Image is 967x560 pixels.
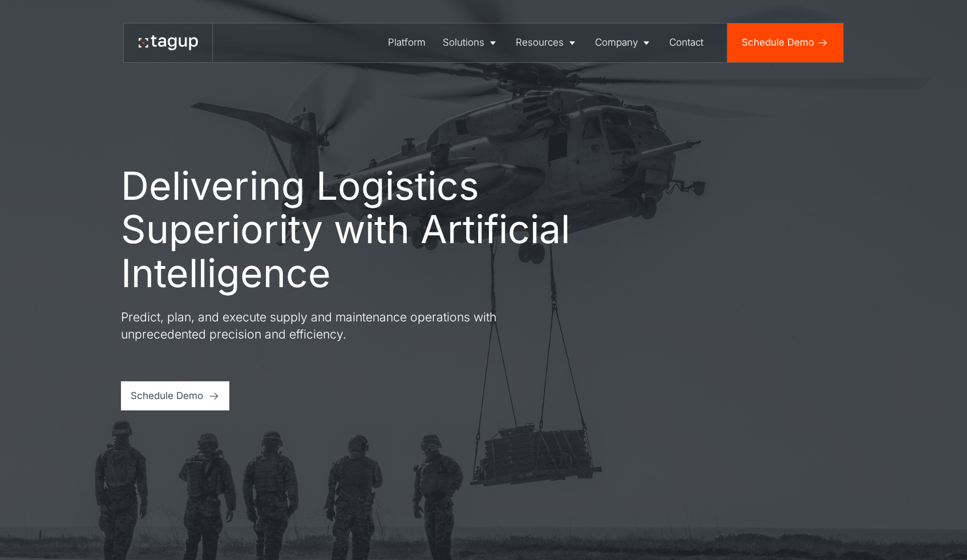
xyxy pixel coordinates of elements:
[121,381,230,410] a: Schedule Demo
[669,35,703,50] div: Contact
[516,35,564,50] div: Resources
[661,23,713,62] a: Contact
[443,35,484,50] div: Solutions
[388,35,426,50] div: Platform
[121,164,600,295] h1: Delivering Logistics Superiority with Artificial Intelligence
[380,23,435,62] a: Platform
[586,23,661,62] a: Company
[121,309,532,343] p: Predict, plan, and execute supply and maintenance operations with unprecedented precision and eff...
[742,35,814,50] div: Schedule Demo
[727,23,843,62] a: Schedule Demo
[507,23,586,62] a: Resources
[434,23,507,62] a: Solutions
[595,35,638,50] div: Company
[131,389,203,403] div: Schedule Demo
